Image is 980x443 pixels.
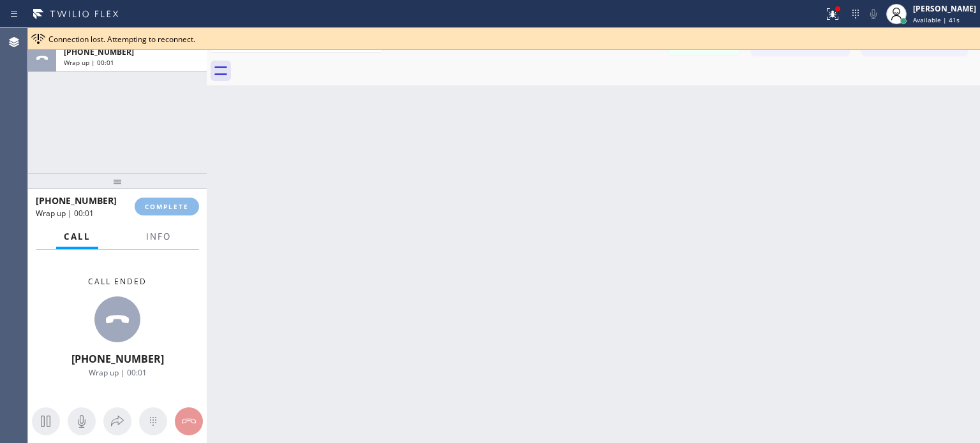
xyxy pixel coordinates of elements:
[32,407,60,435] button: Hold Customer
[175,407,203,435] button: Hang up
[913,15,960,24] span: Available | 41s
[48,34,195,45] span: Connection lost. Attempting to reconnect.
[135,198,199,215] button: COMPLETE
[88,276,147,287] span: Call ended
[139,407,167,435] button: Open dialpad
[145,202,189,211] span: COMPLETE
[71,352,164,366] span: [PHONE_NUMBER]
[36,194,117,207] span: [PHONE_NUMBER]
[36,208,94,219] span: Wrap up | 00:01
[913,3,976,14] div: [PERSON_NAME]
[68,407,96,435] button: Mute
[89,367,147,378] span: Wrap up | 00:01
[64,47,134,57] span: [PHONE_NUMBER]
[56,224,98,249] button: Call
[865,5,882,23] button: Mute
[146,231,171,242] span: Info
[103,407,131,435] button: Open directory
[138,224,179,249] button: Info
[64,58,114,67] span: Wrap up | 00:01
[64,231,91,242] span: Call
